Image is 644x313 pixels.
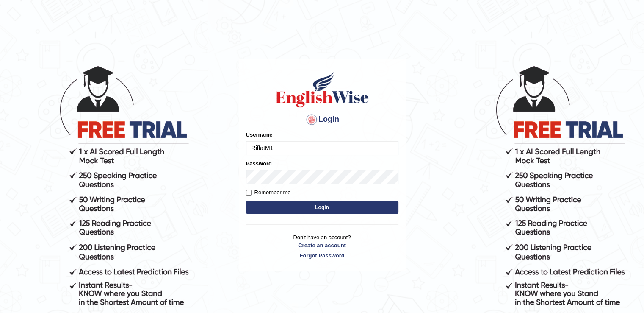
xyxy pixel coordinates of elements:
[246,233,398,260] p: Don't have an account?
[246,201,398,214] button: Login
[246,159,272,168] label: Password
[246,131,273,139] label: Username
[246,241,398,249] a: Create an account
[274,70,370,109] img: Logo of English Wise sign in for intelligent practice with AI
[246,252,398,260] a: Forgot Password
[246,113,398,126] h4: Login
[246,190,252,196] input: Remember me
[246,188,291,197] label: Remember me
